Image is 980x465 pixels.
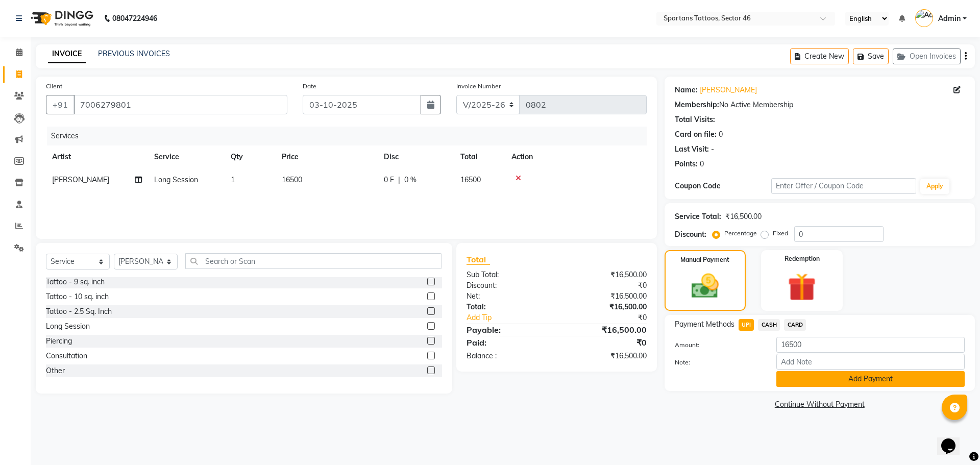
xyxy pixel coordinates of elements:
[675,211,721,222] div: Service Total:
[282,175,302,184] span: 16500
[46,321,90,332] div: Long Session
[46,82,62,91] label: Client
[938,13,961,24] span: Admin
[719,129,723,140] div: 0
[98,49,170,58] a: PREVIOUS INVOICES
[725,211,762,222] div: ₹16,500.00
[47,127,654,145] div: Services
[675,100,965,110] div: No Active Membership
[404,175,416,185] span: 0 %
[46,277,105,287] div: Tattoo - 9 sq. inch
[225,145,276,168] th: Qty
[776,371,965,387] button: Add Payment
[556,280,654,291] div: ₹0
[937,424,970,455] iframe: chat widget
[460,175,481,184] span: 16500
[276,145,378,168] th: Price
[231,175,235,184] span: 1
[556,270,654,280] div: ₹16,500.00
[46,336,72,347] div: Piercing
[467,254,490,265] span: Total
[675,129,717,140] div: Card on file:
[556,324,654,336] div: ₹16,500.00
[675,85,698,95] div: Name:
[893,48,961,64] button: Open Invoices
[454,145,505,168] th: Total
[154,175,198,184] span: Long Session
[784,319,806,331] span: CARD
[915,9,933,27] img: Admin
[724,229,757,238] label: Percentage
[853,48,889,64] button: Save
[675,319,734,330] span: Payment Methods
[667,358,769,367] label: Note:
[711,144,714,155] div: -
[52,175,109,184] span: [PERSON_NAME]
[459,270,556,280] div: Sub Total:
[459,324,556,336] div: Payable:
[303,82,316,91] label: Date
[459,280,556,291] div: Discount:
[779,270,825,305] img: _gift.svg
[683,271,727,302] img: _cash.svg
[456,82,501,91] label: Invoice Number
[556,351,654,361] div: ₹16,500.00
[112,4,157,33] b: 08047224946
[776,337,965,353] input: Amount
[398,175,400,185] span: |
[700,85,757,95] a: [PERSON_NAME]
[48,45,86,63] a: INVOICE
[675,181,771,191] div: Coupon Code
[459,291,556,302] div: Net:
[675,144,709,155] div: Last Visit:
[459,336,556,349] div: Paid:
[758,319,780,331] span: CASH
[378,145,454,168] th: Disc
[790,48,849,64] button: Create New
[675,114,715,125] div: Total Visits:
[920,179,949,194] button: Apply
[771,178,916,194] input: Enter Offer / Coupon Code
[556,291,654,302] div: ₹16,500.00
[556,302,654,312] div: ₹16,500.00
[773,229,788,238] label: Fixed
[459,351,556,361] div: Balance :
[739,319,754,331] span: UPI
[73,95,287,114] input: Search by Name/Mobile/Email/Code
[573,312,654,323] div: ₹0
[785,254,820,263] label: Redemption
[675,159,698,169] div: Points:
[556,336,654,349] div: ₹0
[185,253,442,269] input: Search or Scan
[148,145,225,168] th: Service
[667,399,973,410] a: Continue Without Payment
[459,302,556,312] div: Total:
[46,365,65,376] div: Other
[459,312,573,323] a: Add Tip
[46,95,75,114] button: +91
[46,306,112,317] div: Tattoo - 2.5 Sq. Inch
[505,145,647,168] th: Action
[675,100,719,110] div: Membership:
[46,145,148,168] th: Artist
[680,255,729,264] label: Manual Payment
[700,159,704,169] div: 0
[776,354,965,370] input: Add Note
[46,351,87,361] div: Consultation
[675,229,706,240] div: Discount:
[46,291,109,302] div: Tattoo - 10 sq. inch
[667,340,769,350] label: Amount:
[384,175,394,185] span: 0 F
[26,4,96,33] img: logo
